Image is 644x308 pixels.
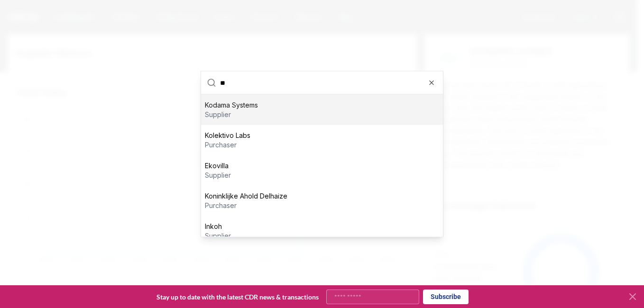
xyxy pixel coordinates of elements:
[205,222,231,231] p: Inkoh
[205,110,258,119] p: supplier
[205,191,287,201] p: Koninklijke Ahold Delhaize
[205,140,250,150] p: purchaser
[205,161,231,171] p: Ekovilla
[205,201,287,210] p: purchaser
[205,131,250,140] p: Kolektivo Labs
[205,100,258,110] p: Kodama Systems
[205,231,231,241] p: supplier
[205,171,231,180] p: supplier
